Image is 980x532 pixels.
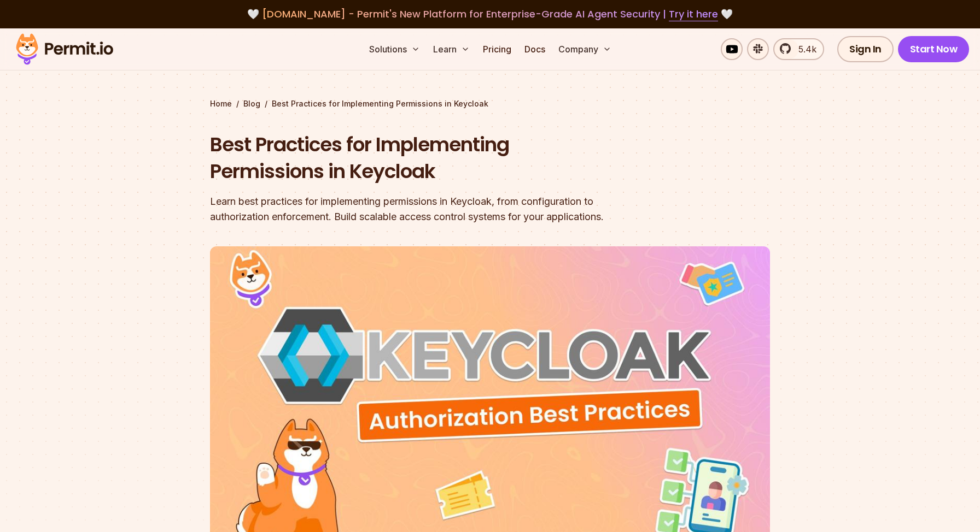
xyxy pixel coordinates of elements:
[243,98,260,109] a: Blog
[773,38,824,60] a: 5.4k
[898,36,970,62] a: Start Now
[479,38,516,60] a: Pricing
[11,31,118,68] img: Permit logo
[210,98,232,109] a: Home
[669,7,718,21] a: Try it here
[26,7,954,22] div: 🤍 🤍
[365,38,424,60] button: Solutions
[210,98,770,109] div: / /
[429,38,474,60] button: Learn
[837,36,894,62] a: Sign In
[792,43,816,56] span: 5.4k
[210,194,630,224] div: Learn best practices for implementing permissions in Keycloak, from configuration to authorizatio...
[262,7,718,21] span: [DOMAIN_NAME] - Permit's New Platform for Enterprise-Grade AI Agent Security |
[554,38,616,60] button: Company
[210,131,630,185] h1: Best Practices for Implementing Permissions in Keycloak
[520,38,550,60] a: Docs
